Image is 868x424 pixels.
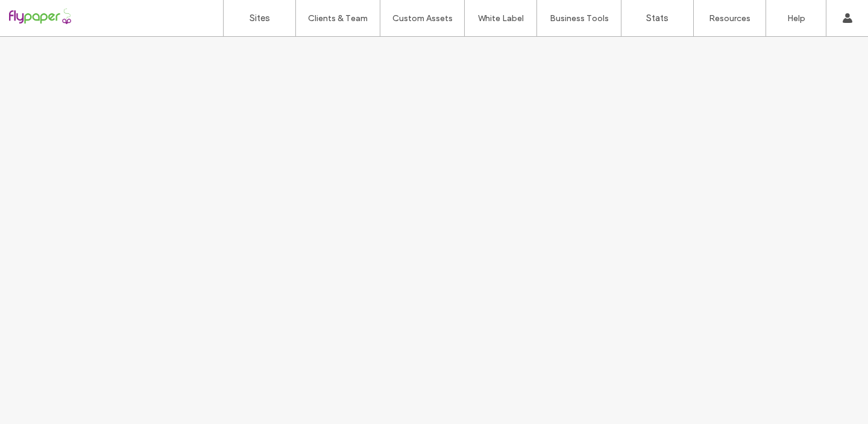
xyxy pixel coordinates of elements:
label: Resources [709,13,750,24]
label: Custom Assets [392,13,453,24]
label: Clients & Team [308,13,368,24]
label: Business Tools [550,13,609,24]
label: White Label [478,13,524,24]
label: Stats [646,13,668,24]
label: Sites [250,13,270,24]
label: Help [787,13,805,24]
